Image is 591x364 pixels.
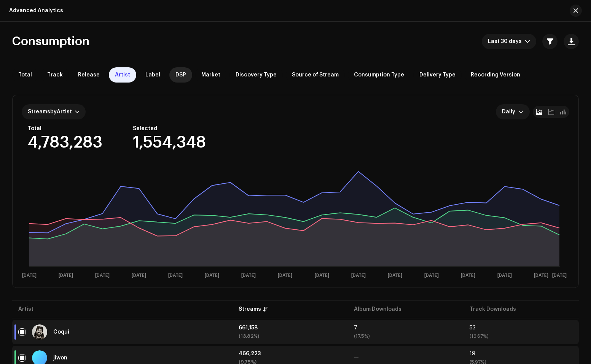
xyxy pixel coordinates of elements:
text: [DATE] [424,273,439,278]
text: [DATE] [241,273,256,278]
span: Daily [502,104,518,119]
span: Artist [115,72,130,78]
text: [DATE] [351,273,366,278]
span: DSP [175,72,186,78]
span: Source of Stream [292,72,339,78]
div: (13.82%) [239,334,342,339]
div: Selected [133,126,206,132]
text: [DATE] [388,273,402,278]
span: Discovery Type [236,72,277,78]
text: [DATE] [168,273,183,278]
text: [DATE] [132,273,146,278]
span: Label [145,72,160,78]
span: Market [201,72,220,78]
div: dropdown trigger [525,34,530,49]
div: 19 [470,351,573,356]
text: [DATE] [497,273,512,278]
div: dropdown trigger [518,104,524,119]
div: — [354,355,457,361]
text: [DATE] [205,273,219,278]
div: 7 [354,325,457,331]
text: [DATE] [278,273,292,278]
text: [DATE] [315,273,329,278]
div: (17.5%) [354,334,457,339]
span: Consumption Type [354,72,404,78]
text: [DATE] [534,273,548,278]
div: 661,158 [239,325,342,331]
span: Recording Version [471,72,520,78]
div: 466,223 [239,351,342,356]
span: Delivery Type [419,72,456,78]
text: [DATE] [461,273,475,278]
div: 53 [470,325,573,331]
span: Last 30 days [488,34,525,49]
text: [DATE] [552,273,567,278]
div: (16.67%) [470,334,573,339]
